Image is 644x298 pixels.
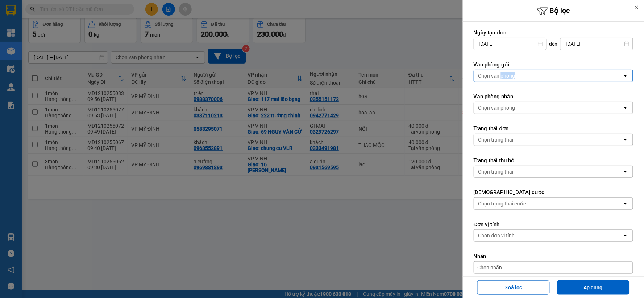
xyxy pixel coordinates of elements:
button: Xoá lọc [477,280,550,295]
span: đến [549,40,558,48]
svg: open [623,137,628,143]
svg: open [623,73,628,79]
span: Chọn nhãn [478,264,502,271]
h6: Bộ lọc [463,5,644,17]
svg: open [623,169,628,175]
label: Trạng thái thu hộ [474,157,633,164]
svg: open [623,105,628,111]
label: Ngày tạo đơn [474,29,633,36]
input: Select a date. [474,38,546,50]
svg: open [623,233,628,238]
label: [DEMOGRAPHIC_DATA] cước [474,189,633,196]
div: Chọn văn phòng [478,104,515,111]
label: Nhãn [474,253,633,260]
div: Chọn trạng thái [478,168,514,175]
div: Chọn văn phòng [478,72,515,79]
div: Chọn trạng thái cước [478,200,526,207]
span: [GEOGRAPHIC_DATA], [GEOGRAPHIC_DATA] ↔ [GEOGRAPHIC_DATA] [13,31,67,56]
svg: open [623,201,628,207]
label: Văn phòng nhận [474,93,633,100]
label: Trạng thái đơn [474,125,633,132]
input: Select a date. [561,38,633,50]
button: Áp dụng [557,280,630,295]
div: Chọn đơn vị tính [478,232,515,239]
div: Chọn trạng thái [478,136,514,143]
label: Văn phòng gửi [474,61,633,68]
img: logo [4,39,12,75]
strong: CHUYỂN PHÁT NHANH AN PHÚ QUÝ [14,6,66,29]
label: Đơn vị tính [474,221,633,228]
